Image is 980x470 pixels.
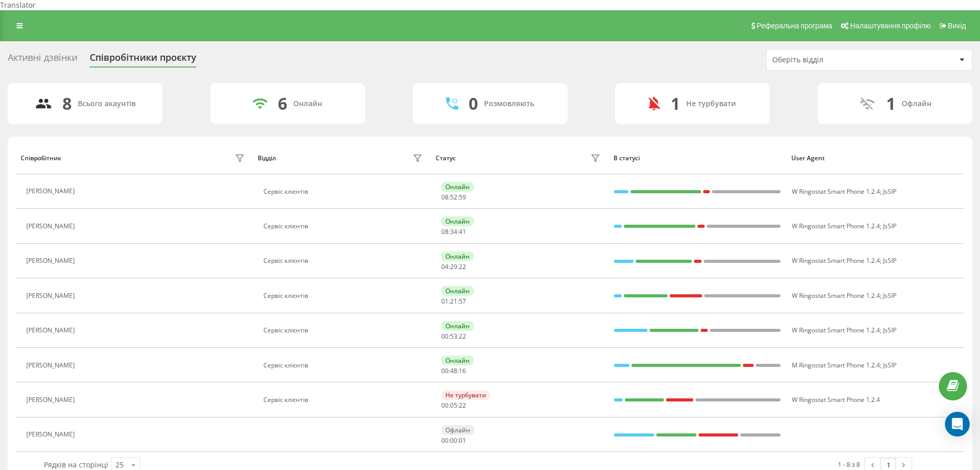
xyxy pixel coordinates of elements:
span: 21 [450,297,457,306]
div: Сервіс клієнтів [263,223,425,230]
span: 22 [459,332,466,341]
div: : : [441,402,466,409]
div: [PERSON_NAME] [26,188,77,195]
div: Співробітники проєкту [90,52,196,68]
span: 05 [450,401,457,410]
span: 00 [441,401,449,410]
span: W Ringostat Smart Phone 1.2.4 [792,291,880,300]
div: Сервіс клієнтів [263,396,425,404]
div: [PERSON_NAME] [26,396,77,404]
span: JsSIP [883,291,896,300]
span: 16 [459,366,466,375]
span: 41 [459,227,466,236]
span: 53 [450,332,457,341]
span: M Ringostat Smart Phone 1.2.4 [792,361,880,370]
div: Сервіс клієнтів [263,292,425,299]
div: В статусі [613,155,782,162]
div: 0 [469,94,478,113]
div: Співробітник [21,155,61,162]
span: W Ringostat Smart Phone 1.2.4 [792,326,880,334]
div: Сервіс клієнтів [263,327,425,334]
div: Open Intercom Messenger [945,412,970,437]
span: 57 [459,297,466,306]
span: Рядків на сторінці [44,460,108,469]
span: JsSIP [883,222,896,230]
div: Онлайн [441,356,474,365]
span: W Ringostat Smart Phone 1.2.4 [792,187,880,196]
div: [PERSON_NAME] [26,223,77,230]
span: 48 [450,366,457,375]
div: 1 [886,94,895,113]
span: W Ringostat Smart Phone 1.2.4 [792,395,880,404]
div: Офлайн [441,425,474,435]
div: 1 - 8 з 8 [838,459,860,469]
div: Статус [436,155,456,162]
div: Онлайн [441,251,474,261]
div: [PERSON_NAME] [26,327,77,334]
div: 25 [115,460,124,470]
div: Розмовляють [484,99,534,108]
span: 00 [450,436,457,445]
div: Сервіс клієнтів [263,257,425,264]
span: 08 [441,193,449,202]
div: Офлайн [902,99,932,108]
div: : : [441,194,466,201]
span: 22 [459,262,466,271]
div: [PERSON_NAME] [26,292,77,299]
div: [PERSON_NAME] [26,257,77,264]
div: 1 [671,94,680,113]
div: Онлайн [441,286,474,296]
span: W Ringostat Smart Phone 1.2.4 [792,222,880,230]
div: Всього акаунтів [78,99,136,108]
span: 00 [441,436,449,445]
span: 04 [441,262,449,271]
span: 59 [459,193,466,202]
span: JsSIP [883,187,896,196]
div: : : [441,367,466,375]
div: 6 [278,94,287,113]
div: : : [441,228,466,236]
div: [PERSON_NAME] [26,431,77,438]
div: Сервіс клієнтів [263,362,425,369]
a: Налаштування профілю [836,10,934,41]
div: Онлайн [293,99,322,108]
a: Вихід [935,10,970,41]
span: JsSIP [883,256,896,265]
span: JsSIP [883,361,896,370]
div: : : [441,263,466,271]
span: 34 [450,227,457,236]
a: Реферальна програма [746,10,836,41]
span: Налаштування профілю [850,22,931,30]
div: Відділ [258,155,276,162]
span: 00 [441,366,449,375]
div: Онлайн [441,216,474,226]
div: Оберіть відділ [772,56,895,64]
span: 01 [459,436,466,445]
div: Не турбувати [441,390,490,400]
span: 01 [441,297,449,306]
span: 22 [459,401,466,410]
span: Вихід [948,22,966,30]
div: User Agent [791,155,959,162]
span: 08 [441,227,449,236]
div: : : [441,298,466,305]
div: : : [441,437,466,444]
div: Не турбувати [686,99,736,108]
span: 00 [441,332,449,341]
div: Онлайн [441,321,474,331]
span: 52 [450,193,457,202]
div: [PERSON_NAME] [26,362,77,369]
div: Сервіс клієнтів [263,188,425,195]
span: JsSIP [883,326,896,334]
div: Онлайн [441,182,474,192]
div: 8 [62,94,72,113]
span: W Ringostat Smart Phone 1.2.4 [792,256,880,265]
div: Активні дзвінки [8,52,77,68]
div: : : [441,333,466,340]
span: 29 [450,262,457,271]
span: Реферальна програма [757,22,833,30]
